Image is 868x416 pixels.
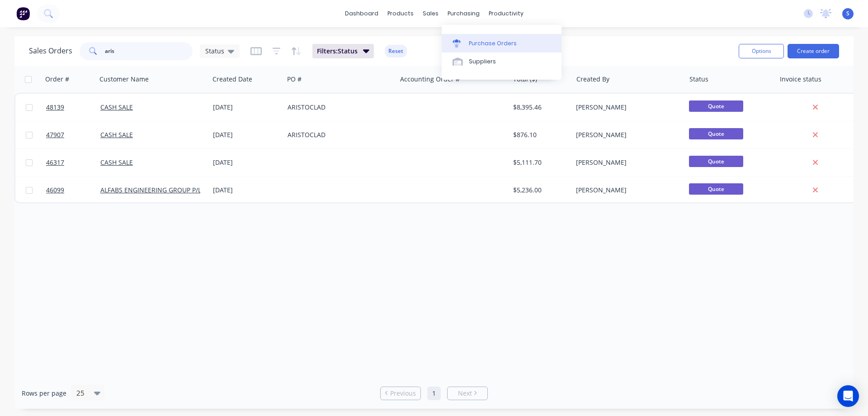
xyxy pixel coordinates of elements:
[100,103,133,111] a: CASH SALE
[46,94,100,121] a: 48139
[46,158,64,167] span: 46317
[390,389,416,398] span: Previous
[99,75,149,84] div: Customer Name
[45,75,69,84] div: Order #
[212,75,252,84] div: Created Date
[689,128,743,139] span: Quote
[846,10,849,18] span: S
[213,186,280,195] div: [DATE]
[400,75,460,84] div: Accounting Order #
[576,75,609,84] div: Created By
[46,177,100,204] a: 46099
[469,39,517,48] div: Purchase Orders
[513,158,566,167] div: $5,111.70
[576,103,676,112] div: [PERSON_NAME]
[288,130,388,139] div: ARISTOCLAD
[576,130,676,139] div: [PERSON_NAME]
[288,103,388,112] div: ARISTOCLAD
[442,34,561,52] a: Purchase Orders
[317,47,358,56] span: Filters: Status
[689,183,743,195] span: Quote
[213,158,280,167] div: [DATE]
[576,186,676,195] div: [PERSON_NAME]
[46,130,64,139] span: 47907
[46,186,64,195] span: 46099
[689,75,708,84] div: Status
[312,44,374,58] button: Filters:Status
[213,130,280,139] div: [DATE]
[458,389,472,398] span: Next
[105,42,193,60] input: Search...
[576,158,676,167] div: [PERSON_NAME]
[29,47,72,55] h1: Sales Orders
[377,387,491,400] ul: Pagination
[287,75,302,84] div: PO #
[46,121,100,148] a: 47907
[46,149,100,176] a: 46317
[513,186,566,195] div: $5,236.00
[16,7,30,20] img: Factory
[484,7,528,20] div: productivity
[100,130,133,139] a: CASH SALE
[443,7,484,20] div: purchasing
[418,7,443,20] div: sales
[788,44,839,58] button: Create order
[442,53,561,71] a: Suppliers
[739,44,784,58] button: Options
[383,7,418,20] div: products
[689,100,743,112] span: Quote
[448,389,487,398] a: Next page
[837,385,859,407] div: Open Intercom Messenger
[100,186,201,194] a: ALFABS ENGINEERING GROUP P/L
[513,130,566,139] div: $876.10
[22,389,66,398] span: Rows per page
[100,158,133,167] a: CASH SALE
[469,57,496,66] div: Suppliers
[381,389,420,398] a: Previous page
[213,103,280,112] div: [DATE]
[205,46,224,56] span: Status
[385,45,407,57] button: Reset
[340,7,383,20] a: dashboard
[46,103,64,112] span: 48139
[689,156,743,167] span: Quote
[780,75,821,84] div: Invoice status
[427,387,441,400] a: Page 1 is your current page
[513,103,566,112] div: $8,395.46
